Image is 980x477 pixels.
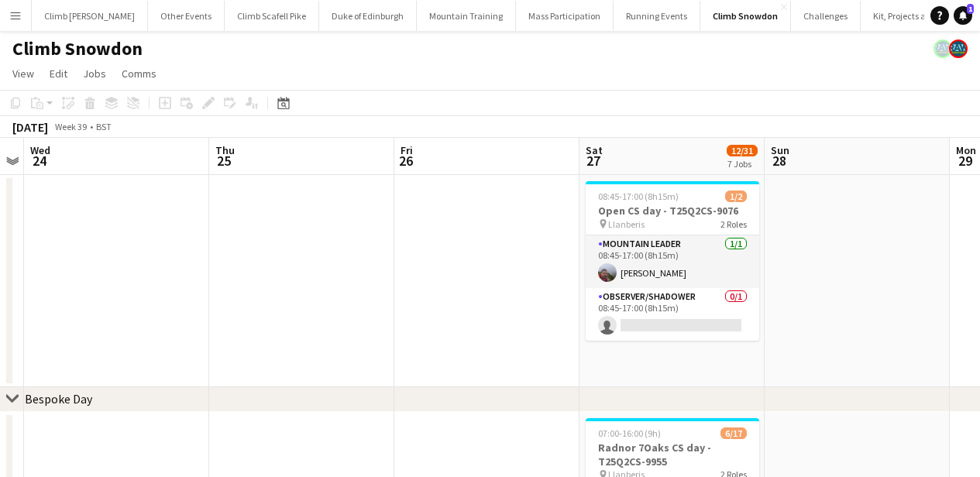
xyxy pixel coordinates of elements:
[700,1,791,31] button: Climb Snowdon
[12,67,34,81] span: View
[319,1,417,31] button: Duke of Edinburgh
[51,121,90,132] span: Week 39
[516,1,614,31] button: Mass Participation
[43,63,74,84] a: Edit
[6,63,40,84] a: View
[934,39,952,58] app-user-avatar: Staff RAW Adventures
[122,67,156,81] span: Comms
[954,6,972,25] a: 1
[50,67,67,81] span: Edit
[25,391,92,407] div: Bespoke Day
[791,1,861,31] button: Challenges
[949,39,968,58] app-user-avatar: Staff RAW Adventures
[614,1,700,31] button: Running Events
[32,1,148,31] button: Climb [PERSON_NAME]
[417,1,516,31] button: Mountain Training
[967,4,974,14] span: 1
[12,119,48,135] div: [DATE]
[77,63,112,84] a: Jobs
[83,67,106,81] span: Jobs
[115,63,163,84] a: Comms
[96,121,112,132] div: BST
[225,1,319,31] button: Climb Scafell Pike
[148,1,225,31] button: Other Events
[12,37,143,60] h1: Climb Snowdon
[861,1,975,31] button: Kit, Projects and Office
